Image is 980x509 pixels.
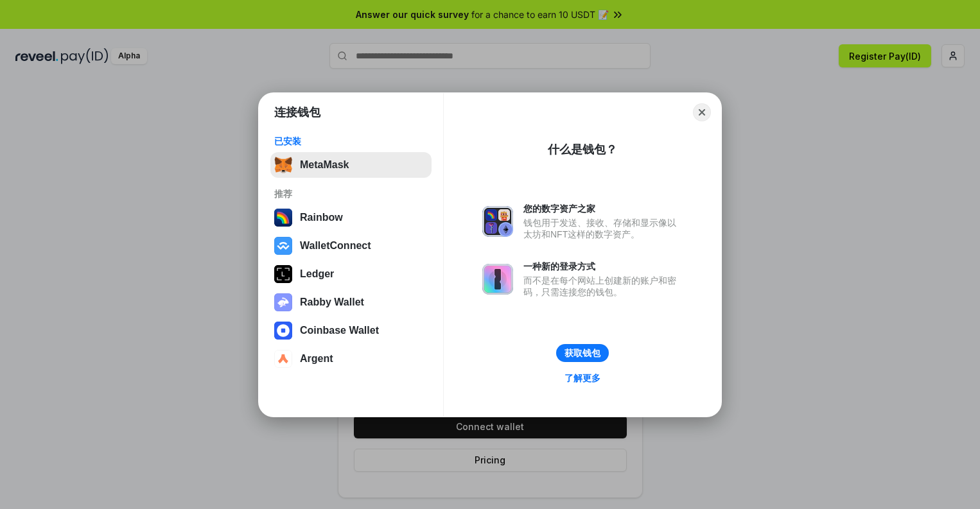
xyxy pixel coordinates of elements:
button: WalletConnect [270,233,432,259]
img: svg+xml,%3Csvg%20xmlns%3D%22http%3A%2F%2Fwww.w3.org%2F2000%2Fsvg%22%20width%3D%2228%22%20height%3... [274,265,292,283]
div: 推荐 [274,188,428,200]
img: svg+xml,%3Csvg%20fill%3D%22none%22%20height%3D%2233%22%20viewBox%3D%220%200%2035%2033%22%20width%... [274,156,292,174]
img: svg+xml,%3Csvg%20width%3D%2228%22%20height%3D%2228%22%20viewBox%3D%220%200%2028%2028%22%20fill%3D... [274,237,292,255]
button: Ledger [270,261,432,287]
button: Rabby Wallet [270,289,432,315]
div: WalletConnect [300,240,371,252]
img: svg+xml,%3Csvg%20width%3D%2228%22%20height%3D%2228%22%20viewBox%3D%220%200%2028%2028%22%20fill%3D... [274,322,292,340]
div: MetaMask [300,159,349,171]
button: Argent [270,346,432,372]
div: 了解更多 [564,372,600,384]
div: Rainbow [300,212,343,223]
a: 了解更多 [557,370,608,386]
button: 获取钱包 [556,344,609,362]
div: Ledger [300,268,334,280]
button: Rainbow [270,205,432,230]
button: Coinbase Wallet [270,318,432,343]
img: svg+xml,%3Csvg%20width%3D%2228%22%20height%3D%2228%22%20viewBox%3D%220%200%2028%2028%22%20fill%3D... [274,350,292,368]
div: 获取钱包 [564,347,600,359]
div: 什么是钱包？ [548,142,617,157]
img: svg+xml,%3Csvg%20width%3D%22120%22%20height%3D%22120%22%20viewBox%3D%220%200%20120%20120%22%20fil... [274,209,292,227]
img: svg+xml,%3Csvg%20xmlns%3D%22http%3A%2F%2Fwww.w3.org%2F2000%2Fsvg%22%20fill%3D%22none%22%20viewBox... [482,206,513,237]
h1: 连接钱包 [274,105,320,120]
div: Coinbase Wallet [300,325,379,336]
div: 您的数字资产之家 [523,203,683,214]
img: svg+xml,%3Csvg%20xmlns%3D%22http%3A%2F%2Fwww.w3.org%2F2000%2Fsvg%22%20fill%3D%22none%22%20viewBox... [274,293,292,311]
button: Close [693,103,711,121]
img: svg+xml,%3Csvg%20xmlns%3D%22http%3A%2F%2Fwww.w3.org%2F2000%2Fsvg%22%20fill%3D%22none%22%20viewBox... [482,264,513,295]
div: 钱包用于发送、接收、存储和显示像以太坊和NFT这样的数字资产。 [523,217,683,240]
div: 而不是在每个网站上创建新的账户和密码，只需连接您的钱包。 [523,275,683,298]
div: 一种新的登录方式 [523,261,683,272]
div: Rabby Wallet [300,297,364,308]
div: 已安装 [274,135,428,147]
div: Argent [300,353,333,365]
button: MetaMask [270,152,432,178]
